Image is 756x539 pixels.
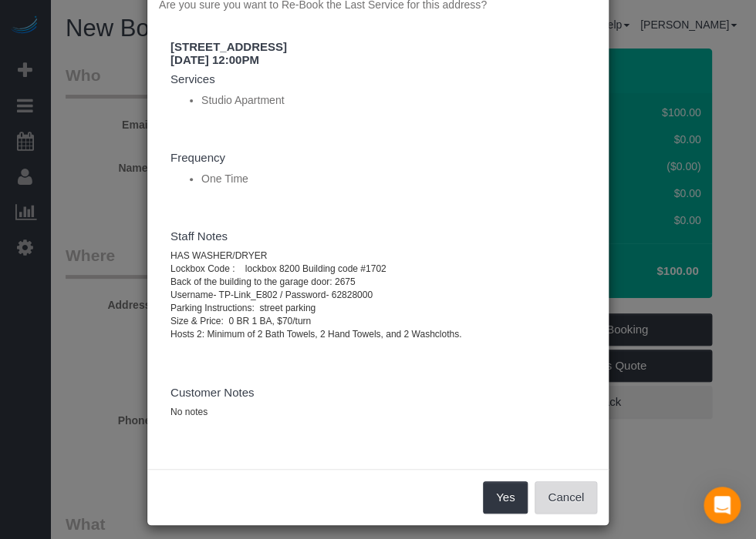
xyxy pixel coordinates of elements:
h4: Customer Notes [170,387,586,400]
b: [STREET_ADDRESS] [170,40,287,53]
div: Open Intercom Messenger [704,487,741,524]
pre: No notes [170,406,586,419]
li: One Time [201,171,586,186]
button: Cancel [535,481,597,514]
h4: Services [170,73,586,86]
b: [DATE] 12:00PM [170,53,259,66]
button: Yes [483,481,528,514]
pre: HAS WASHER/DRYER Lockbox Code : lockbox 8200 Building code #1702 Back of the building to the gara... [170,249,586,342]
h4: Staff Notes [170,230,586,243]
li: Studio Apartment [201,92,586,108]
h4: Frequency [170,152,586,165]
